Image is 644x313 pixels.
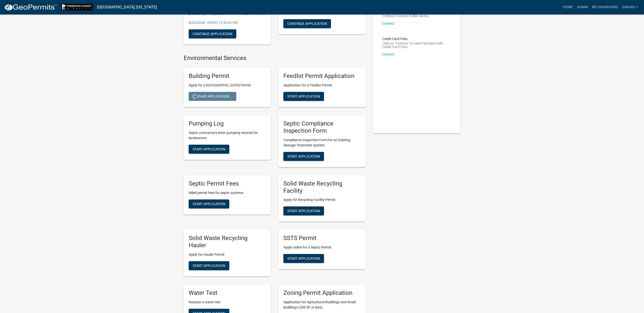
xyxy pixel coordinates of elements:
[283,300,361,310] p: Application for Agricultural Buildings and Small Buildings (200-SF or less)
[287,209,320,213] span: Start Application
[283,19,331,28] button: Continue Application
[189,235,266,249] h5: Solid Waste Recycling Hauler
[590,2,620,12] a: My Dashboard
[189,199,229,208] button: Start Application
[189,252,266,257] p: Apply for Hauler Permit
[382,42,451,49] p: Click on "Contact" to view Payment with Credit Card Fees.
[189,20,266,25] p: B2025268 - [DATE] 12:36:03 PM
[382,52,395,56] a: Contact
[193,147,225,151] span: Start Application
[287,94,320,98] span: Start Application
[283,254,324,263] button: Start Application
[184,55,366,62] h4: Environmental Services
[189,180,266,187] h5: Septic Permit Fees
[287,154,320,158] span: Start Application
[283,197,361,202] p: Apply for Recycling Facility Permit
[189,300,266,305] p: Request a water test
[575,2,590,12] a: Admin
[189,130,266,141] p: Septic contractors enter pumping records for landowners
[283,206,324,215] button: Start Application
[561,2,575,12] a: Home
[283,72,361,80] h5: Feedlot Permit Application
[382,37,451,41] p: Credit Card Fees
[193,202,225,206] span: Start Application
[283,235,361,242] h5: SSTS Permit
[283,289,361,297] h5: Zoning Permit Application
[189,120,266,127] h5: Pumping Log
[189,289,266,297] h5: Water Test
[283,92,324,101] button: Start Application
[97,3,157,11] a: [GEOGRAPHIC_DATA], [US_STATE]
[283,120,361,134] h5: Septic Compliance Inspection Form
[620,2,640,12] a: ginarg
[193,94,232,98] span: Start Application...
[287,256,320,260] span: Start Application
[189,190,266,195] p: billed permit fees for septic systems
[189,92,236,101] button: Start Application...
[189,261,229,270] button: Start Application
[283,137,361,148] p: Compliance Inspection Form for an Existing Sewage Treatment System.
[189,29,236,38] button: Continue Application
[283,83,361,88] p: Application for a Feedlot Permit
[283,180,361,194] h5: Solid Waste Recycling Facility
[382,21,395,25] a: Contact
[283,152,324,161] button: Start Application
[189,145,229,154] button: Start Application
[189,72,266,80] h5: Building Permit
[283,245,361,250] p: Apply online for a Septic Permit.
[193,264,225,268] span: Start Application
[382,14,429,18] p: Freeborn County Public Works
[61,4,93,10] img: Freeborn County, Minnesota
[189,83,266,88] p: Apply for a [GEOGRAPHIC_DATA] Permit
